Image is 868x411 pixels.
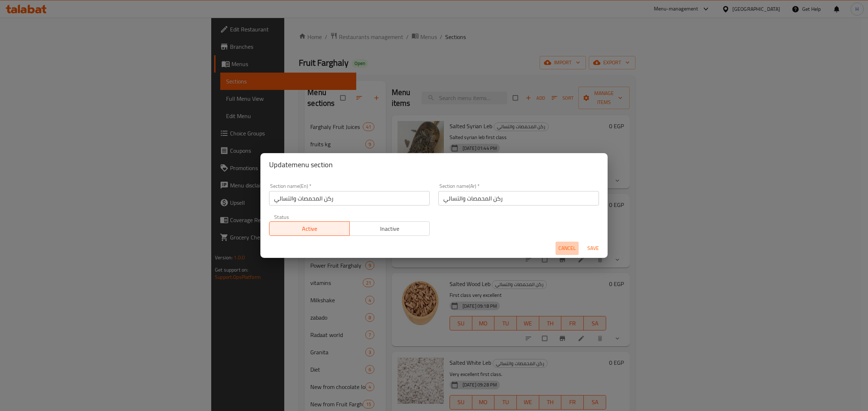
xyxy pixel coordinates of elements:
button: Active [269,221,350,236]
span: Inactive [353,224,427,234]
button: Save [582,242,605,255]
span: Save [584,244,602,253]
button: Inactive [349,221,430,236]
h2: Update menu section [269,159,599,170]
span: Active [272,224,347,234]
input: Please enter section name(ar) [438,191,599,205]
input: Please enter section name(en) [269,191,430,205]
span: Cancel [558,244,576,253]
button: Cancel [556,242,579,255]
